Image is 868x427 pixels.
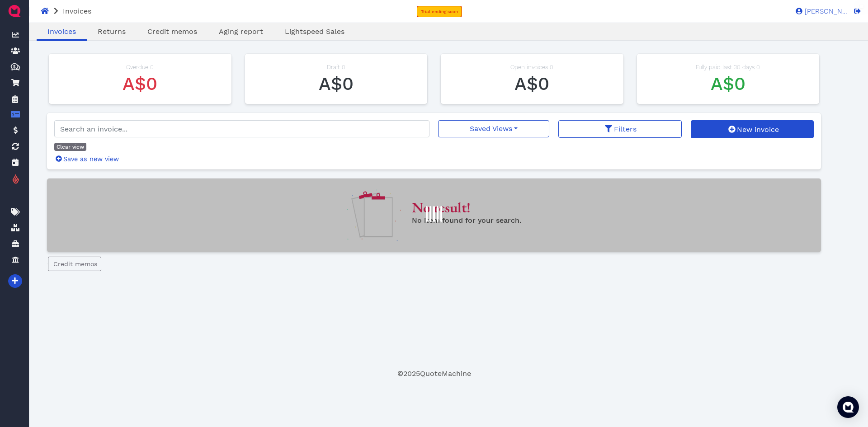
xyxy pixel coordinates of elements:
[438,120,549,137] button: Saved Views
[550,64,553,70] span: 0
[48,257,101,271] button: Credit memos
[47,27,76,36] span: Invoices
[802,8,848,15] span: [PERSON_NAME]
[54,143,86,151] a: Clear view
[208,26,274,37] a: Aging report
[13,64,16,69] tspan: $
[791,7,848,15] a: [PERSON_NAME]
[123,73,157,94] span: A$0
[319,73,354,94] span: A$0
[12,174,20,185] img: lightspeed_flame_logo.png
[147,27,197,36] span: Credit memos
[137,26,208,37] a: Credit memos
[711,73,745,94] span: A$0
[756,64,760,70] span: 0
[47,368,821,379] footer: © 2025 QuoteMachine
[837,396,859,418] div: Open Intercom Messenger
[219,27,263,36] span: Aging report
[285,27,344,36] span: Lightspeed Sales
[417,6,462,17] a: Trial ending soon
[558,120,681,138] button: Filters
[126,64,148,70] span: Overdue
[736,125,779,134] span: New invoice
[87,26,137,37] a: Returns
[613,125,637,133] span: Filters
[342,64,345,70] span: 0
[696,64,755,70] span: Fully paid last 30 days
[150,64,154,70] span: 0
[274,26,355,37] a: Lightspeed Sales
[327,64,340,70] span: Draft
[514,73,549,94] span: A$0
[54,120,429,137] input: Search an invoice...
[37,26,87,37] a: Invoices
[421,9,458,14] span: Trial ending soon
[510,64,548,70] span: Open invoices
[7,4,22,18] img: QuoteM_icon_flat.png
[52,260,97,267] span: Credit memos
[691,120,814,138] button: New invoice
[98,27,126,36] span: Returns
[63,7,91,15] span: Invoices
[54,155,119,162] a: Save as new view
